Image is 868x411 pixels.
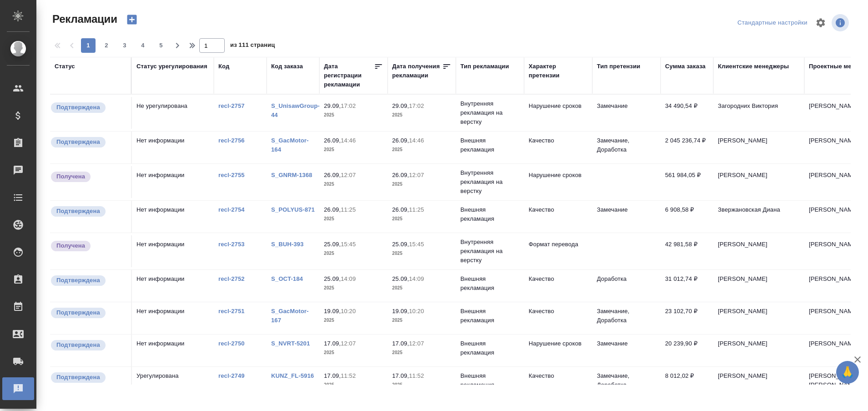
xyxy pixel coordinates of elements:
[271,340,310,347] a: S_NVRT-5201
[524,270,592,302] td: Качество
[392,249,451,258] p: 2025
[55,62,75,71] div: Статус
[392,348,451,357] p: 2025
[713,132,804,163] td: [PERSON_NAME]
[324,214,383,223] p: 2025
[341,241,356,248] p: 15:45
[524,335,592,366] td: Нарушение сроков
[132,166,214,198] td: Нет информации
[392,241,409,248] p: 25.09,
[324,249,383,258] p: 2025
[456,270,524,302] td: Внешняя рекламация
[392,102,409,109] p: 29.09,
[324,308,341,315] p: 19.09,
[592,201,661,233] td: Замечание
[661,302,713,334] td: 23 102,70 ₽
[592,132,661,163] td: Замечание, Доработка
[456,132,524,163] td: Внешняя рекламация
[132,132,214,163] td: Нет информации
[392,381,451,390] p: 2025
[456,367,524,399] td: Внешняя рекламация
[409,308,424,315] p: 10:20
[832,14,851,31] span: Посмотреть информацию
[661,270,713,302] td: 31 012,74 ₽
[592,335,661,366] td: Замечание
[271,172,312,178] a: S_GNRM-1368
[524,367,592,399] td: Качество
[218,62,229,71] div: Код
[136,41,150,50] span: 4
[341,137,356,144] p: 14:46
[409,340,424,347] p: 12:07
[456,164,524,200] td: Внутренняя рекламация на верстку
[271,137,308,153] a: S_GacMotor-164
[324,102,341,109] p: 29.09,
[324,284,383,293] p: 2025
[392,372,409,379] p: 17.09,
[324,340,341,347] p: 17.09,
[56,137,100,147] p: Подтверждена
[154,41,168,50] span: 5
[218,275,245,282] a: recl-2752
[456,302,524,334] td: Внешняя рекламация
[524,166,592,198] td: Нарушение сроков
[121,12,143,27] button: Создать
[713,270,804,302] td: [PERSON_NAME]
[132,97,214,129] td: Не урегулирована
[341,340,356,347] p: 12:07
[324,145,383,154] p: 2025
[456,95,524,131] td: Внутренняя рекламация на верстку
[735,16,810,30] div: split button
[713,335,804,366] td: [PERSON_NAME]
[117,38,132,53] button: 3
[661,201,713,233] td: 6 908,58 ₽
[56,276,100,285] p: Подтверждена
[218,372,245,379] a: recl-2749
[456,335,524,366] td: Внешняя рекламация
[132,335,214,366] td: Нет информации
[341,275,356,282] p: 14:09
[409,172,424,178] p: 12:07
[341,308,356,315] p: 10:20
[661,335,713,366] td: 20 239,90 ₽
[409,206,424,213] p: 11:25
[271,241,303,248] a: S_BUH-393
[218,137,245,144] a: recl-2756
[713,201,804,233] td: Звержановская Диана
[597,62,640,71] div: Тип претензии
[218,102,245,109] a: recl-2757
[592,367,661,399] td: Замечание, Доработка
[56,373,100,382] p: Подтверждена
[341,372,356,379] p: 11:52
[271,308,308,324] a: S_GacMotor-167
[132,270,214,302] td: Нет информации
[713,235,804,267] td: [PERSON_NAME]
[460,62,509,71] div: Тип рекламации
[392,316,451,325] p: 2025
[218,308,245,315] a: recl-2751
[132,367,214,399] td: Урегулирована
[661,132,713,163] td: 2 045 236,74 ₽
[392,62,442,80] div: Дата получения рекламации
[218,340,245,347] a: recl-2750
[56,207,100,216] p: Подтверждена
[271,102,320,118] a: S_UnisawGroup-44
[218,206,245,213] a: recl-2754
[56,103,100,112] p: Подтверждена
[713,302,804,334] td: [PERSON_NAME]
[392,308,409,315] p: 19.09,
[592,302,661,334] td: Замечание, Доработка
[324,137,341,144] p: 26.09,
[218,241,245,248] a: recl-2753
[117,41,132,50] span: 3
[665,62,706,71] div: Сумма заказа
[324,62,374,89] div: Дата регистрации рекламации
[324,241,341,248] p: 25.09,
[324,316,383,325] p: 2025
[99,41,114,50] span: 2
[529,62,588,80] div: Характер претензии
[661,97,713,129] td: 34 490,54 ₽
[713,97,804,129] td: Загородних Виктория
[713,367,804,399] td: [PERSON_NAME]
[392,206,409,213] p: 26.09,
